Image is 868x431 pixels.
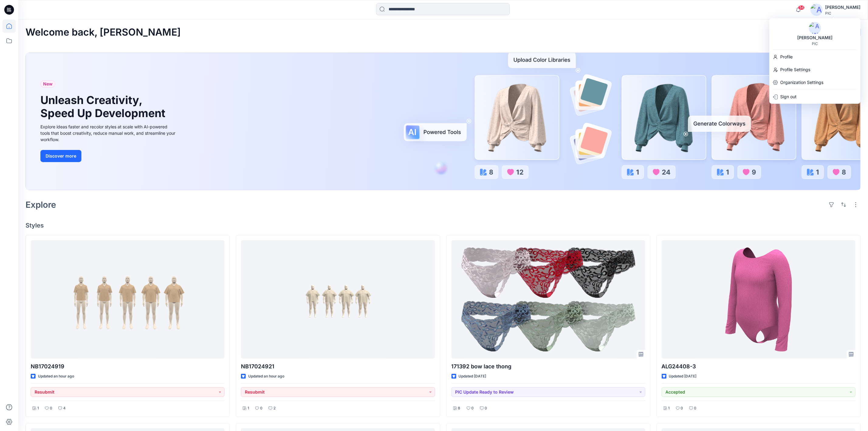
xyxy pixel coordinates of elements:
p: 0 [694,405,697,412]
p: 1 [668,405,670,412]
a: Organization Settings [770,77,861,88]
a: NB17024919 [31,240,225,359]
p: Updated an hour ago [38,373,74,380]
p: Profile Settings [781,64,811,75]
a: Discover more [40,150,177,162]
a: NB17024921 [241,240,435,359]
div: PIC [825,11,860,16]
p: 171392 bow lace thong [451,362,645,371]
p: 0 [260,405,262,412]
p: 2 [273,405,276,412]
p: Updated an hour ago [248,373,284,380]
p: 4 [63,405,66,412]
p: 0 [50,405,52,412]
p: ALG24408-3 [662,362,856,371]
p: 0 [681,405,683,412]
p: 1 [248,405,249,412]
a: 171392 bow lace thong [451,240,645,359]
img: avatar [809,22,821,34]
a: ALG24408-3 [662,240,856,359]
div: Explore ideas faster and recolor styles at scale with AI-powered tools that boost creativity, red... [40,123,177,143]
p: Organization Settings [781,77,824,88]
div: [PERSON_NAME] [825,4,860,11]
a: Profile Settings [770,64,861,75]
button: Discover more [40,150,81,162]
h4: Styles [26,222,861,229]
div: PIC [812,41,818,46]
p: 0 [472,405,474,412]
p: Updated [DATE] [669,373,697,380]
div: [PERSON_NAME] [794,34,836,41]
h2: Explore [26,200,56,210]
span: New [43,80,53,88]
p: 1 [37,405,39,412]
p: NB17024921 [241,362,435,371]
h2: Welcome back, [PERSON_NAME] [26,27,181,38]
a: Profile [770,51,861,63]
span: 54 [798,5,805,10]
p: Sign out [781,91,797,103]
p: 8 [458,405,461,412]
h1: Unleash Creativity, Speed Up Development [40,94,168,120]
p: NB17024919 [31,362,225,371]
p: Profile [781,51,793,63]
p: 0 [485,405,487,412]
img: avatar [811,4,823,16]
p: Updated [DATE] [459,373,486,380]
